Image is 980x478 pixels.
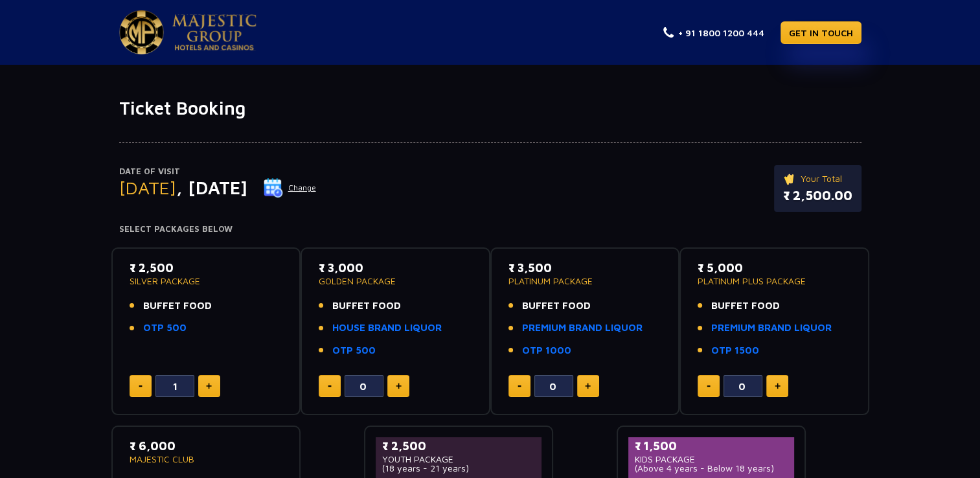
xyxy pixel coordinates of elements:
span: BUFFET FOOD [522,299,591,313]
img: plus [775,383,781,389]
img: minus [518,385,521,387]
button: Change [263,177,317,198]
a: + 91 1800 1200 444 [663,26,764,40]
a: PREMIUM BRAND LIQUOR [711,321,832,336]
span: BUFFET FOOD [711,299,780,313]
a: OTP 1000 [522,343,571,358]
p: GOLDEN PACKAGE [319,277,472,286]
p: ₹ 3,500 [508,259,662,277]
img: ticket [783,172,797,186]
p: PLATINUM PLUS PACKAGE [698,277,851,286]
p: (Above 4 years - Below 18 years) [635,464,788,473]
p: MAJESTIC CLUB [130,455,283,464]
a: OTP 500 [143,321,187,336]
img: minus [328,385,332,387]
p: Your Total [783,172,852,186]
a: PREMIUM BRAND LIQUOR [522,321,643,336]
p: ₹ 1,500 [635,437,788,455]
p: YOUTH PACKAGE [382,455,536,464]
p: PLATINUM PACKAGE [508,277,662,286]
p: ₹ 2,500.00 [783,186,852,205]
a: OTP 1500 [711,343,759,358]
p: ₹ 3,000 [319,259,472,277]
img: plus [585,383,591,389]
p: ₹ 6,000 [130,437,283,455]
h1: Ticket Booking [119,97,861,119]
span: BUFFET FOOD [332,299,401,313]
p: (18 years - 21 years) [382,464,536,473]
img: Majestic Pride [119,10,164,54]
a: HOUSE BRAND LIQUOR [332,321,442,336]
p: SILVER PACKAGE [130,277,283,286]
h4: Select Packages Below [119,224,861,234]
img: plus [206,383,212,389]
p: ₹ 5,000 [698,259,851,277]
p: ₹ 2,500 [382,437,536,455]
span: , [DATE] [176,177,247,198]
a: OTP 500 [332,343,376,358]
a: GET IN TOUCH [781,21,861,44]
img: minus [707,385,711,387]
span: BUFFET FOOD [143,299,212,313]
p: Date of Visit [119,165,317,178]
img: Majestic Pride [172,14,256,51]
img: minus [139,385,142,387]
span: [DATE] [119,177,176,198]
img: plus [396,383,402,389]
p: KIDS PACKAGE [635,455,788,464]
p: ₹ 2,500 [130,259,283,277]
